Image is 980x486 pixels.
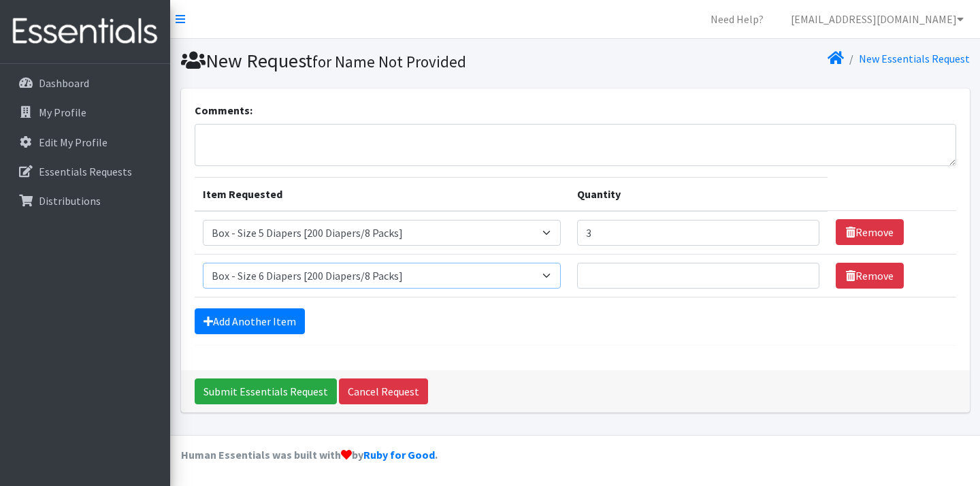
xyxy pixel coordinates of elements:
[39,106,86,119] p: My Profile
[39,76,89,90] p: Dashboard
[195,177,569,211] th: Item Requested
[5,99,165,126] a: My Profile
[39,194,101,208] p: Distributions
[312,52,466,71] small: for Name Not Provided
[181,448,438,461] strong: Human Essentials was built with by .
[195,102,252,118] label: Comments:
[780,5,975,33] a: [EMAIL_ADDRESS][DOMAIN_NAME]
[5,69,165,97] a: Dashboard
[836,219,904,245] a: Remove
[5,129,165,156] a: Edit My Profile
[5,158,165,185] a: Essentials Requests
[5,9,165,54] img: HumanEssentials
[39,165,132,178] p: Essentials Requests
[836,263,904,289] a: Remove
[700,5,774,33] a: Need Help?
[339,378,428,404] a: Cancel Request
[195,308,305,334] a: Add Another Item
[5,187,165,214] a: Distributions
[195,378,337,404] input: Submit Essentials Request
[569,177,828,211] th: Quantity
[859,52,970,65] a: New Essentials Request
[39,135,108,149] p: Edit My Profile
[181,49,570,73] h1: New Request
[363,448,435,461] a: Ruby for Good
